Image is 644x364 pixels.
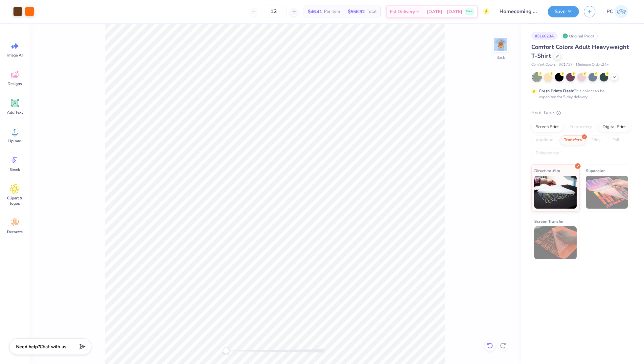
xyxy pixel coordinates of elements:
input: – – [261,6,287,17]
span: [DATE] - [DATE] [427,8,462,15]
div: Rhinestones [531,148,563,158]
span: $556.92 [348,8,365,15]
a: PC [604,5,631,18]
span: Greek [10,167,20,172]
span: Clipart & logos [4,195,26,206]
span: Comfort Colors Adult Heavyweight T-Shirt [531,43,629,60]
img: Supacolor [586,176,628,209]
div: Foil [608,135,624,145]
button: Save [548,6,579,17]
img: Pema Choden Lama [615,5,628,18]
span: $46.41 [308,8,322,15]
span: PC [607,8,613,15]
div: Applique [531,135,558,145]
span: Image AI [7,53,23,58]
input: Untitled Design [494,5,543,18]
span: Comfort Colors [531,62,556,68]
span: Minimum Order: 24 + [576,62,609,68]
div: Screen Print [531,122,563,132]
img: Back [494,38,507,51]
div: Embroidery [565,122,596,132]
div: Vinyl [588,135,606,145]
span: Total [367,8,377,15]
span: Est. Delivery [390,8,415,15]
span: Chat with us. [40,344,67,350]
span: Supacolor [586,167,605,174]
div: Original Proof [561,32,598,40]
span: Direct-to-film [534,167,560,174]
span: Free [466,9,472,14]
span: Add Text [7,110,23,115]
div: Accessibility label [223,348,229,354]
span: Decorate [7,229,23,235]
div: Transfers [560,135,586,145]
span: Designs [8,81,22,86]
div: Back [496,55,505,60]
div: Digital Print [598,122,630,132]
div: Print Type [531,109,631,117]
img: Screen Transfer [534,226,577,259]
div: # 516623A [531,32,558,40]
img: Direct-to-film [534,176,577,209]
span: Screen Transfer [534,218,564,225]
strong: Fresh Prints Flash: [539,88,574,94]
span: Upload [8,138,21,144]
span: Per Item [324,8,340,15]
strong: Need help? [16,344,40,350]
div: This color can be expedited for 5 day delivery. [539,88,620,100]
span: # C1717 [559,62,573,68]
